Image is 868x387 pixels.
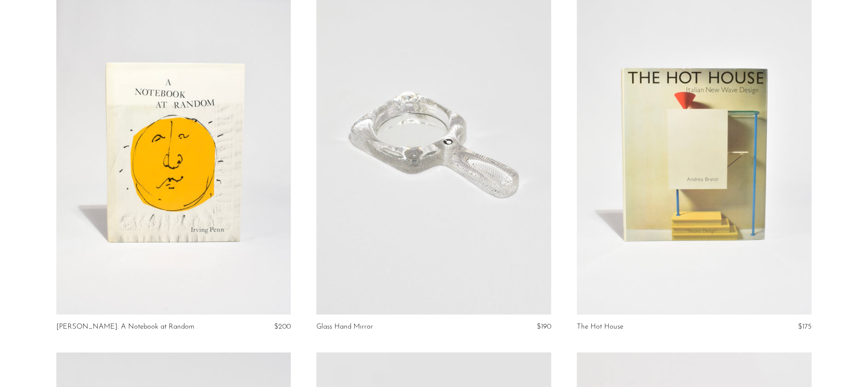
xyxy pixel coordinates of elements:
[274,323,291,330] span: $200
[577,323,623,331] a: The Hot House
[537,323,551,330] span: $190
[798,323,812,330] span: $175
[316,323,373,331] a: Glass Hand Mirror
[56,323,194,331] a: [PERSON_NAME]: A Notebook at Random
